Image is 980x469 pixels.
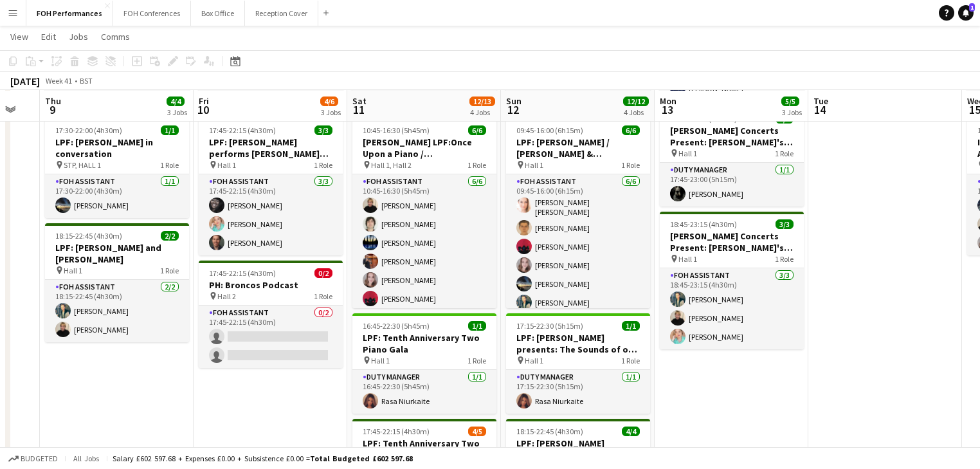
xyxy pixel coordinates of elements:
[969,3,975,12] span: 1
[36,28,61,45] a: Edit
[21,454,58,463] span: Budgeted
[5,28,33,45] a: View
[958,5,974,21] a: 1
[245,1,318,26] button: Reception Cover
[42,76,75,86] span: Week 41
[10,75,40,87] div: [DATE]
[10,31,28,42] span: View
[71,454,102,463] span: All jobs
[191,1,245,26] button: Box Office
[41,31,56,42] span: Edit
[101,31,130,42] span: Comms
[113,454,413,463] div: Salary £602 597.68 + Expenses £0.00 + Subsistence £0.00 =
[96,28,135,45] a: Comms
[26,1,113,26] button: FOH Performances
[113,1,191,26] button: FOH Conferences
[69,31,88,42] span: Jobs
[310,454,413,463] span: Total Budgeted £602 597.68
[6,452,60,466] button: Budgeted
[64,28,93,45] a: Jobs
[80,76,93,86] div: BST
